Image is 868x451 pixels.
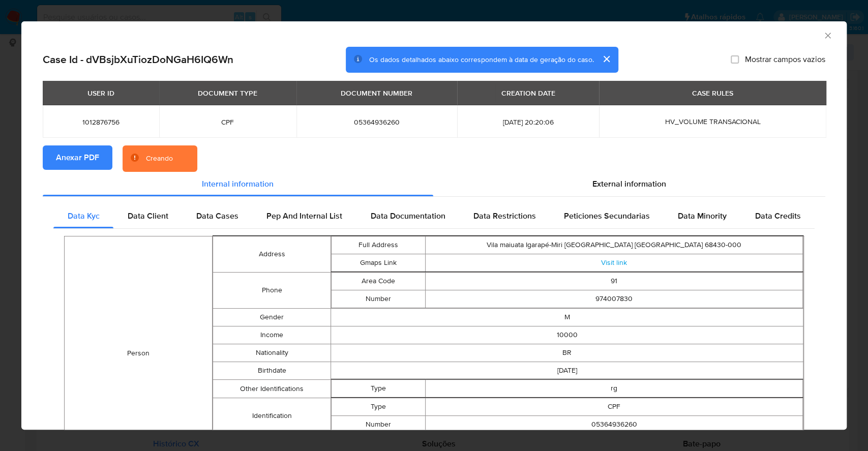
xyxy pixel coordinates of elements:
[331,344,803,362] td: BR
[426,416,803,434] td: 05364936260
[213,398,331,434] td: Identification
[53,204,815,228] div: Detailed internal info
[213,344,331,362] td: Nationality
[56,146,99,169] span: Anexar PDF
[128,210,168,222] span: Data Client
[213,236,331,273] td: Address
[171,117,284,127] span: CPF
[335,84,418,102] div: DOCUMENT NUMBER
[469,117,587,127] span: [DATE] 20:20:06
[21,21,847,430] div: closure-recommendation-modal
[601,257,627,267] a: Visit link
[331,309,803,326] td: M
[678,210,727,222] span: Data Minority
[594,47,618,71] button: cerrar
[332,236,426,254] td: Full Address
[495,84,561,102] div: CREATION DATE
[332,398,426,416] td: Type
[309,117,445,127] span: 05364936260
[43,145,112,170] button: Anexar PDF
[192,84,263,102] div: DOCUMENT TYPE
[213,380,331,398] td: Other Identifications
[592,178,666,190] span: External information
[370,210,445,222] span: Data Documentation
[331,362,803,380] td: [DATE]
[332,254,426,272] td: Gmaps Link
[43,53,233,66] h2: Case Id - dVBsjbXuTiozDoNGaH6IQ6Wn
[745,54,825,65] span: Mostrar campos vazios
[426,380,803,398] td: rg
[196,210,238,222] span: Data Cases
[68,210,100,222] span: Data Kyc
[332,416,426,434] td: Number
[213,309,331,326] td: Gender
[564,210,650,222] span: Peticiones Secundarias
[665,116,760,127] span: HV_VOLUME TRANSACIONAL
[81,84,121,102] div: USER ID
[213,362,331,380] td: Birthdate
[426,273,803,290] td: 91
[55,117,147,127] span: 1012876756
[146,154,173,164] div: Creando
[426,290,803,308] td: 974007830
[332,290,426,308] td: Number
[213,326,331,344] td: Income
[202,178,274,190] span: Internal information
[426,398,803,416] td: CPF
[686,84,739,102] div: CASE RULES
[331,326,803,344] td: 10000
[213,273,331,309] td: Phone
[332,380,426,398] td: Type
[266,210,342,222] span: Pep And Internal List
[755,210,800,222] span: Data Credits
[731,55,739,64] input: Mostrar campos vazios
[43,172,825,196] div: Detailed info
[473,210,536,222] span: Data Restrictions
[369,54,594,65] span: Os dados detalhados abaixo correspondem à data de geração do caso.
[823,31,832,40] button: Fechar a janela
[426,236,803,254] td: Vila maiuata Igarapé-Miri [GEOGRAPHIC_DATA] [GEOGRAPHIC_DATA] 68430-000
[332,273,426,290] td: Area Code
